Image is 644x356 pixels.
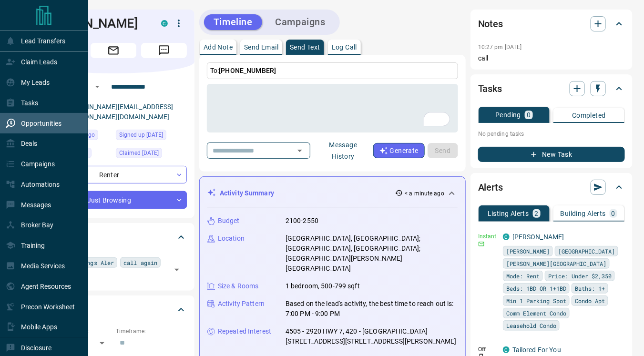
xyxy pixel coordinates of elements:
span: Leasehold Condo [506,321,556,330]
div: condos.ca [503,234,510,240]
div: Sun Jul 27 2025 [116,130,187,143]
p: Instant [478,232,497,241]
span: Price: Under $2,350 [548,271,612,281]
p: 0 [612,210,615,217]
div: Alerts [478,176,625,199]
p: 2100-2550 [286,216,318,226]
button: Generate [373,143,425,158]
span: Min 1 Parking Spot [506,296,566,305]
div: Tasks [478,77,625,100]
p: Building Alerts [561,210,606,217]
a: [PERSON_NAME] [512,233,564,241]
div: Just Browsing [40,191,187,209]
h2: Alerts [478,180,503,195]
span: call again [123,258,157,267]
div: Notes [478,12,625,35]
div: Renter [40,166,187,183]
p: Activity Summary [220,188,274,198]
p: 0 [527,112,531,118]
button: Open [170,263,184,276]
p: Repeated Interest [218,326,271,336]
span: Email [91,43,136,58]
a: Tailored For You [512,346,561,354]
p: 4505 - 2920 HWY 7, 420 - [GEOGRAPHIC_DATA][STREET_ADDRESS][STREET_ADDRESS][PERSON_NAME] [286,326,458,346]
div: Tags [40,226,187,249]
p: Send Text [290,44,320,51]
button: Timeline [204,14,262,30]
span: Claimed [DATE] [119,148,159,158]
p: To: [207,62,458,79]
span: Comm Element Condo [506,308,566,318]
p: < a minute ago [405,189,444,198]
div: Sun Jul 27 2025 [116,148,187,161]
button: Open [92,81,103,92]
p: Add Note [204,44,233,51]
h1: [PERSON_NAME] [40,16,147,31]
span: Signed up [DATE] [119,130,163,140]
p: No pending tasks [478,127,625,141]
span: [GEOGRAPHIC_DATA] [558,246,615,256]
button: New Task [478,147,625,162]
span: Condo Apt [575,296,605,305]
p: call [478,53,625,63]
p: Send Email [244,44,278,51]
p: 2 [535,210,539,217]
span: [PHONE_NUMBER] [219,67,276,74]
div: Criteria [40,298,187,321]
span: [PERSON_NAME][GEOGRAPHIC_DATA] [506,259,606,268]
button: Message History [313,137,373,164]
div: condos.ca [503,346,510,353]
button: Open [293,144,307,157]
span: Beds: 1BD OR 1+1BD [506,284,566,293]
p: 10:27 pm [DATE] [478,44,522,51]
p: Off [478,345,497,354]
p: Completed [572,112,606,119]
button: Campaigns [266,14,335,30]
span: Mode: Rent [506,271,540,281]
h2: Notes [478,16,503,31]
p: Listing Alerts [488,210,529,217]
p: Location [218,234,245,244]
p: Pending [495,112,521,118]
div: condos.ca [161,20,168,27]
textarea: To enrich screen reader interactions, please activate Accessibility in Grammarly extension settings [214,88,451,129]
p: Budget [218,216,240,226]
div: Activity Summary< a minute ago [207,184,458,202]
p: Size & Rooms [218,281,259,291]
p: Timeframe: [116,327,187,336]
span: Message [141,43,187,58]
p: 1 bedroom, 500-799 sqft [286,281,360,291]
h2: Tasks [478,81,502,96]
p: Activity Pattern [218,299,265,309]
a: [DOMAIN_NAME][EMAIL_ADDRESS][PERSON_NAME][DOMAIN_NAME] [66,103,174,121]
p: Based on the lead's activity, the best time to reach out is: 7:00 PM - 9:00 PM [286,299,458,319]
p: [GEOGRAPHIC_DATA], [GEOGRAPHIC_DATA]; [GEOGRAPHIC_DATA], [GEOGRAPHIC_DATA]; [GEOGRAPHIC_DATA][PER... [286,234,458,274]
span: [PERSON_NAME] [506,246,550,256]
p: Log Call [332,44,357,51]
svg: Email [478,241,485,247]
span: Baths: 1+ [575,284,605,293]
